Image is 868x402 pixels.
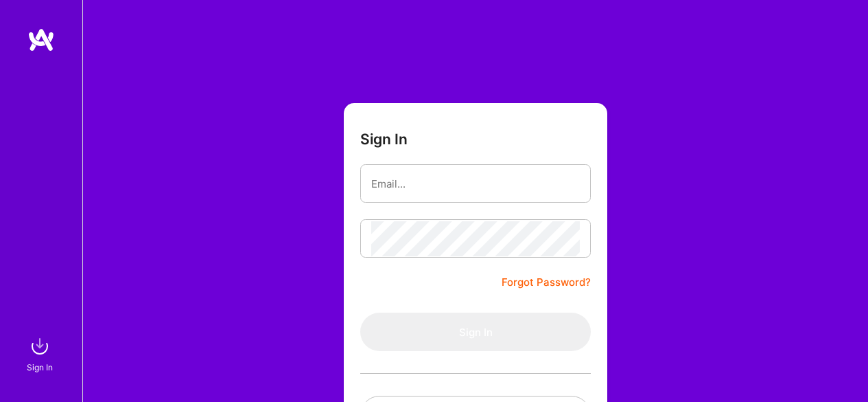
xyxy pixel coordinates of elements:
[26,333,54,360] img: sign in
[360,313,591,351] button: Sign In
[27,27,55,52] img: logo
[502,274,591,291] a: Forgot Password?
[29,333,54,375] a: sign inSign In
[27,360,53,375] div: Sign In
[360,131,408,148] h3: Sign In
[371,166,580,201] input: Email...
